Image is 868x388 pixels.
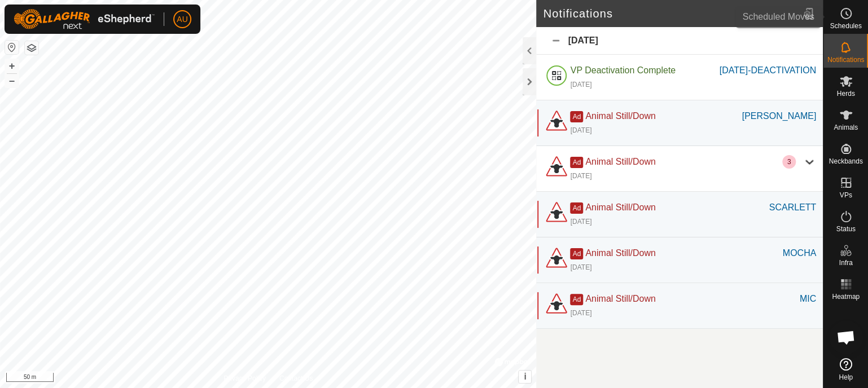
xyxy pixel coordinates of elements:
[177,14,187,25] span: AU
[570,217,591,227] div: [DATE]
[585,248,655,258] span: Animal Still/Down
[25,41,38,55] button: Map Layers
[570,171,591,181] div: [DATE]
[585,111,655,121] span: Animal Still/Down
[570,248,583,259] span: Ad
[570,157,583,168] span: Ad
[823,354,868,385] a: Help
[585,294,655,303] span: Animal Still/Down
[570,308,591,318] div: [DATE]
[570,111,583,122] span: Ad
[832,293,860,300] span: Heatmap
[827,56,864,63] span: Notifications
[570,65,675,75] span: VP Deactivation Complete
[524,372,526,381] span: i
[800,292,816,306] div: MIC
[5,59,19,73] button: +
[570,262,591,272] div: [DATE]
[585,157,655,166] span: Animal Still/Down
[719,64,816,77] div: [DATE]-DEACTIVATION
[836,90,854,97] span: Herds
[839,374,853,381] span: Help
[839,192,852,199] span: VPs
[14,9,155,29] img: Gallagher Logo
[5,74,19,87] button: –
[570,125,591,135] div: [DATE]
[839,259,852,266] span: Infra
[570,80,591,90] div: [DATE]
[585,202,655,212] span: Animal Still/Down
[834,124,858,131] span: Animals
[570,202,583,214] span: Ad
[519,371,531,383] button: i
[769,201,816,214] div: SCARLETT
[828,158,862,165] span: Neckbands
[543,7,798,20] h2: Notifications
[782,246,816,260] div: MOCHA
[782,155,796,169] div: 3
[830,23,861,29] span: Schedules
[570,294,583,305] span: Ad
[742,109,816,123] div: [PERSON_NAME]
[536,27,823,55] div: [DATE]
[5,41,19,54] button: Reset Map
[223,373,266,383] a: Privacy Policy
[279,373,313,383] a: Contact Us
[829,320,863,354] div: Open chat
[836,226,855,232] span: Status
